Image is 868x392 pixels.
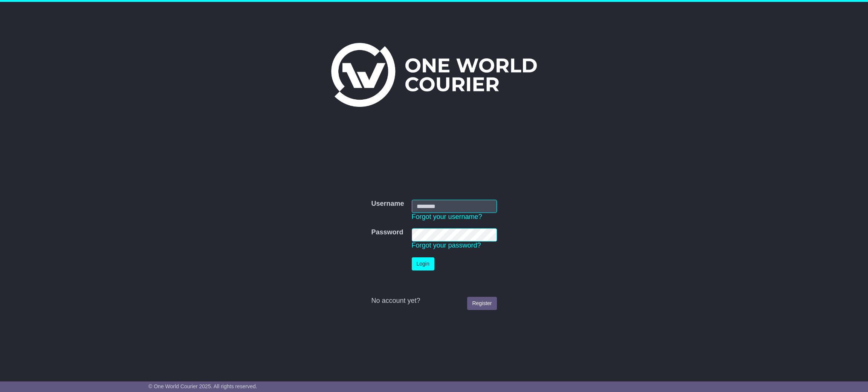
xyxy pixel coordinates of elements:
[371,297,497,305] div: No account yet?
[412,242,481,249] a: Forgot your password?
[412,213,482,220] a: Forgot your username?
[467,297,497,310] a: Register
[331,43,537,107] img: One World
[371,228,403,237] label: Password
[371,200,404,208] label: Username
[412,257,434,270] button: Login
[148,383,257,389] span: © One World Courier 2025. All rights reserved.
